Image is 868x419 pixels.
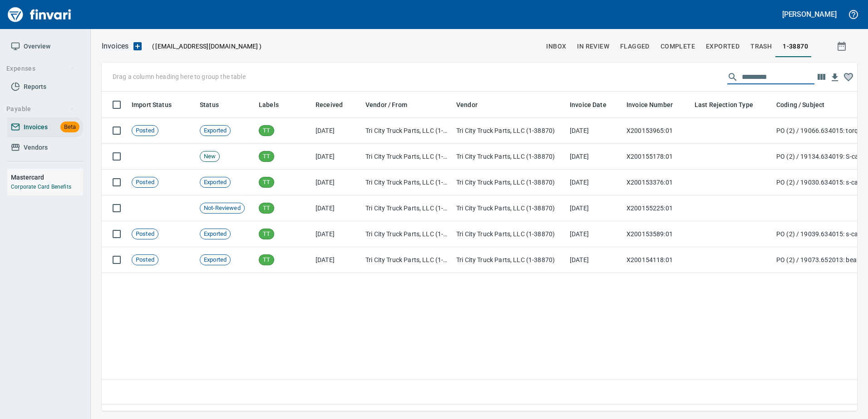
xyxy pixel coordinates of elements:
span: In Review [577,41,609,52]
span: Received [316,99,355,110]
td: X200153589:01 [623,221,691,247]
td: Tri City Truck Parts, LLC (1-38870) [362,195,453,221]
span: Import Status [132,99,183,110]
td: [DATE] [312,118,362,144]
span: Posted [132,178,158,187]
a: Vendors [7,137,83,158]
span: Status [200,99,219,110]
td: Tri City Truck Parts, LLC (1-38870) [453,221,566,247]
p: Drag a column heading here to group the table [113,72,246,81]
td: Tri City Truck Parts, LLC (1-38870) [362,247,453,273]
span: Exported [200,127,230,135]
p: Invoices [102,41,128,52]
span: [EMAIL_ADDRESS][DOMAIN_NAME] [154,42,259,51]
span: Flagged [620,41,650,52]
span: Invoice Number [626,99,685,110]
td: Tri City Truck Parts, LLC (1-38870) [453,118,566,144]
span: Posted [132,230,158,239]
span: Payable [6,103,75,115]
span: Vendor / From [365,99,407,110]
span: Last Rejection Type [695,99,765,110]
button: Show invoices within a particular date range [828,38,857,54]
span: Overview [24,41,50,52]
span: Labels [259,99,279,110]
td: Tri City Truck Parts, LLC (1-38870) [453,247,566,273]
span: New [200,152,219,161]
td: Tri City Truck Parts, LLC (1-38870) [453,144,566,170]
h6: Mastercard [11,172,83,182]
td: [DATE] [312,221,362,247]
button: Download table [828,71,842,84]
td: Tri City Truck Parts, LLC (1-38870) [453,195,566,221]
span: inbox [546,41,566,52]
span: Vendor / From [365,99,419,110]
p: ( ) [147,42,261,51]
td: [DATE] [566,144,623,170]
span: Vendor [456,99,478,110]
td: Tri City Truck Parts, LLC (1-38870) [362,144,453,170]
span: Invoice Number [626,99,673,110]
td: X200154118:01 [623,247,691,273]
button: Expenses [3,60,79,77]
button: [PERSON_NAME] [780,7,839,21]
h5: [PERSON_NAME] [782,10,837,19]
td: [DATE] [566,195,623,221]
span: Labels [259,99,291,110]
a: Reports [7,77,83,97]
span: Expenses [6,63,75,74]
span: Exported [200,230,230,239]
span: TT [259,204,274,213]
span: 1-38870 [783,41,808,52]
td: [DATE] [312,170,362,195]
span: Posted [132,256,158,264]
td: [DATE] [566,170,623,195]
td: Tri City Truck Parts, LLC (1-38870) [453,170,566,195]
span: TT [259,152,274,161]
a: Corporate Card Benefits [11,184,71,190]
span: Last Rejection Type [695,99,753,110]
span: Beta [60,122,79,132]
td: X200153965:01 [623,118,691,144]
td: X200155225:01 [623,195,691,221]
span: Invoice Date [570,99,607,110]
span: Vendors [24,142,48,153]
img: Finvari [5,4,74,25]
span: Exported [200,178,230,187]
td: [DATE] [312,247,362,273]
span: TT [259,256,274,264]
button: Upload an Invoice [128,41,147,52]
td: Tri City Truck Parts, LLC (1-38870) [362,118,453,144]
span: Exported [706,41,740,52]
span: Exported [200,256,230,264]
span: Import Status [132,99,172,110]
td: [DATE] [312,195,362,221]
td: Tri City Truck Parts, LLC (1-38870) [362,170,453,195]
span: Received [316,99,343,110]
button: Column choices favorited. Click to reset to default [842,70,855,84]
span: TT [259,178,274,187]
span: Vendor [456,99,489,110]
span: Status [200,99,231,110]
nav: breadcrumb [102,41,128,52]
span: Invoices [24,122,48,133]
span: Reports [24,81,46,93]
td: [DATE] [566,221,623,247]
td: X200155178:01 [623,144,691,170]
span: TT [259,230,274,239]
button: Payable [3,101,79,117]
span: TT [259,127,274,135]
span: Posted [132,127,158,135]
a: InvoicesBeta [7,117,83,137]
span: Not-Reviewed [200,204,244,213]
td: X200153376:01 [623,170,691,195]
td: Tri City Truck Parts, LLC (1-38870) [362,221,453,247]
button: Choose columns to display [814,70,828,84]
span: Complete [661,41,695,52]
span: trash [750,41,772,52]
span: Coding / Subject [776,99,824,110]
a: Overview [7,36,83,57]
td: [DATE] [312,144,362,170]
span: Invoice Date [570,99,618,110]
td: [DATE] [566,118,623,144]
